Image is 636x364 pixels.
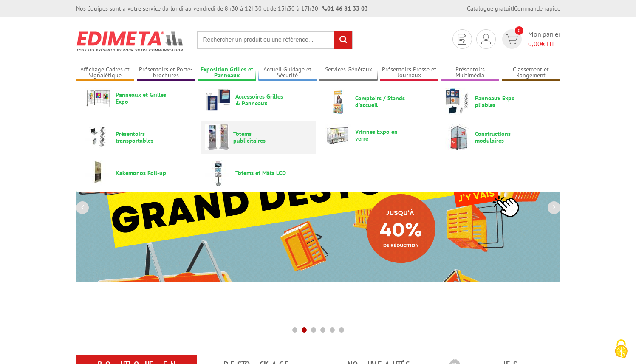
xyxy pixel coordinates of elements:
[76,4,368,13] div: Nos équipes sont à votre service du lundi au vendredi de 8h30 à 12h30 et de 13h30 à 17h30
[441,66,500,80] a: Présentoirs Multimédia
[197,31,353,49] input: Rechercher un produit ou une référence...
[85,88,192,108] a: Panneaux et Grilles Expo
[445,88,551,115] a: Panneaux Expo pliables
[85,160,112,186] img: Kakémonos Roll-up
[198,66,256,80] a: Exposition Grilles et Panneaux
[445,124,471,150] img: Constructions modulaires
[515,26,523,35] span: 0
[355,128,406,142] span: Vitrines Expo en verre
[334,31,352,49] input: rechercher
[116,91,167,105] span: Panneaux et Grilles Expo
[205,88,311,111] a: Accessoires Grilles & Panneaux
[137,66,195,80] a: Présentoirs et Porte-brochures
[325,124,431,146] a: Vitrines Expo en verre
[258,66,317,80] a: Accueil Guidage et Sécurité
[467,5,513,12] a: Catalogue gratuit
[475,130,526,144] span: Constructions modulaires
[116,130,167,144] span: Présentoirs transportables
[606,335,636,364] button: Cookies (fenêtre modale)
[85,160,192,186] a: Kakémonos Roll-up
[319,66,378,80] a: Services Généraux
[380,66,438,80] a: Présentoirs Presse et Journaux
[85,88,112,108] img: Panneaux et Grilles Expo
[445,124,551,150] a: Constructions modulaires
[233,130,284,144] span: Totems publicitaires
[514,5,560,12] a: Commande rapide
[475,95,526,108] span: Panneaux Expo pliables
[528,40,541,48] span: 0,00
[355,95,406,108] span: Comptoirs / Stands d'accueil
[325,88,431,115] a: Comptoirs / Stands d'accueil
[502,66,560,80] a: Classement et Rangement
[506,34,518,44] img: devis rapide
[325,124,351,146] img: Vitrines Expo en verre
[85,124,192,150] a: Présentoirs transportables
[528,29,560,49] span: Mon panier
[528,39,560,49] span: € HT
[458,34,466,45] img: devis rapide
[500,29,560,49] a: devis rapide 0 Mon panier 0,00€ HT
[235,169,286,176] span: Totems et Mâts LCD
[325,88,351,115] img: Comptoirs / Stands d'accueil
[611,339,632,360] img: Cookies (fenêtre modale)
[205,160,311,186] a: Totems et Mâts LCD
[322,5,368,12] strong: 01 46 81 33 03
[205,88,232,111] img: Accessoires Grilles & Panneaux
[205,160,232,186] img: Totems et Mâts LCD
[85,124,112,150] img: Présentoirs transportables
[76,25,184,57] img: Présentoir, panneau, stand - Edimeta - PLV, affichage, mobilier bureau, entreprise
[235,93,286,107] span: Accessoires Grilles & Panneaux
[116,169,167,176] span: Kakémonos Roll-up
[481,34,491,44] img: devis rapide
[205,124,311,150] a: Totems publicitaires
[76,66,135,80] a: Affichage Cadres et Signalétique
[467,4,560,13] div: |
[205,124,229,150] img: Totems publicitaires
[445,88,471,115] img: Panneaux Expo pliables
